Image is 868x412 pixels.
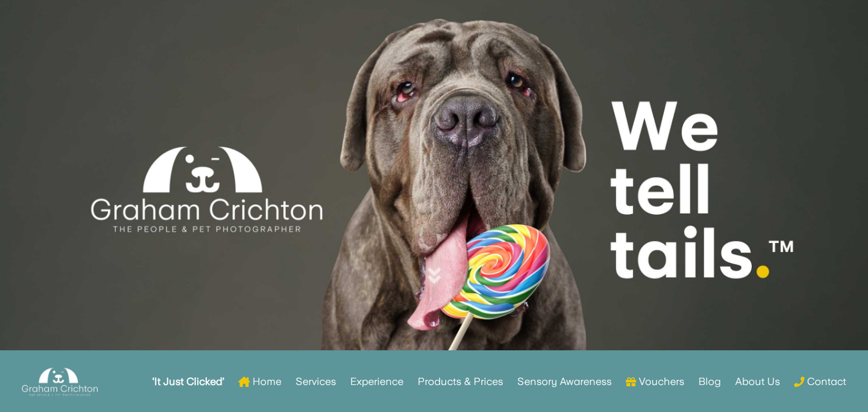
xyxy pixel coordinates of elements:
a: Experience [350,357,403,407]
a: Vouchers [626,357,684,407]
strong: ‘It Just Clicked’ [152,377,224,386]
a: ‘It Just Clicked’ [152,357,224,407]
a: Sensory Awareness [517,357,612,407]
a: About Us [735,357,780,407]
a: Home [238,357,281,407]
a: Blog [698,357,721,407]
a: Contact [794,357,846,407]
a: Services [296,357,336,407]
img: Graham Crichton Photography Logo - Graham Crichton - Belfast Family & Pet Photography Studio [22,364,98,400]
a: Products & Prices [418,357,503,407]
